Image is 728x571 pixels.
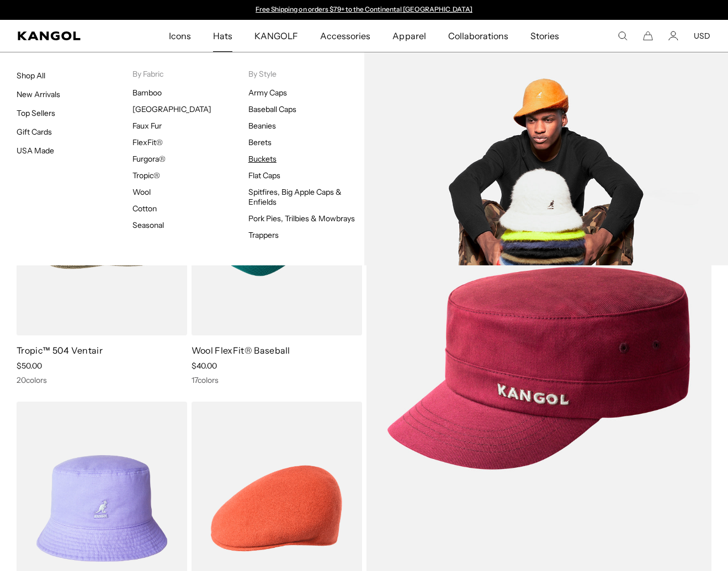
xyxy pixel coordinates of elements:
[17,89,60,99] a: New Arrivals
[694,31,710,41] button: USD
[202,20,243,52] a: Hats
[132,137,163,147] a: FlexFit®
[248,214,355,223] a: Pork Pies, Trilbies & Mowbrays
[17,345,103,356] a: Tropic™ 504 Ventair
[132,170,160,180] a: Tropic®
[618,31,628,41] summary: Search here
[17,71,45,81] a: Shop All
[17,361,42,371] span: $50.00
[132,154,166,164] a: Furgora®
[169,20,191,52] span: Icons
[254,20,298,52] span: KANGOLF
[132,69,248,79] p: By Fabric
[251,6,478,14] slideshow-component: Announcement bar
[248,230,279,240] a: Trappers
[251,6,478,14] div: 1 of 2
[448,20,508,52] span: Collaborations
[248,104,296,114] a: Baseball Caps
[309,20,381,52] a: Accessories
[192,345,290,356] a: Wool FlexFit® Baseball
[132,187,151,197] a: Wool
[668,31,678,41] a: Account
[437,20,519,52] a: Collaborations
[192,361,217,371] span: $40.00
[243,20,309,52] a: KANGOLF
[248,121,276,131] a: Beanies
[132,104,211,114] a: [GEOGRAPHIC_DATA]
[643,31,653,41] button: Cart
[256,5,472,13] a: Free Shipping on orders $79+ to the Continental [GEOGRAPHIC_DATA]
[320,20,370,52] span: Accessories
[251,6,478,14] div: Announcement
[213,20,232,52] span: Hats
[17,146,54,156] a: USA Made
[519,20,570,52] a: Stories
[132,88,162,98] a: Bamboo
[132,204,157,214] a: Cotton
[17,108,55,118] a: Top Sellers
[132,121,162,131] a: Faux Fur
[17,127,52,137] a: Gift Cards
[18,31,111,40] a: Kangol
[248,170,280,180] a: Flat Caps
[17,375,187,385] div: 20 colors
[530,20,559,52] span: Stories
[132,220,164,230] a: Seasonal
[192,375,362,385] div: 17 colors
[248,187,342,207] a: Spitfires, Big Apple Caps & Enfields
[248,69,364,79] p: By Style
[381,20,437,52] a: Apparel
[392,20,426,52] span: Apparel
[248,137,272,147] a: Berets
[158,20,202,52] a: Icons
[248,154,277,164] a: Buckets
[248,88,287,98] a: Army Caps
